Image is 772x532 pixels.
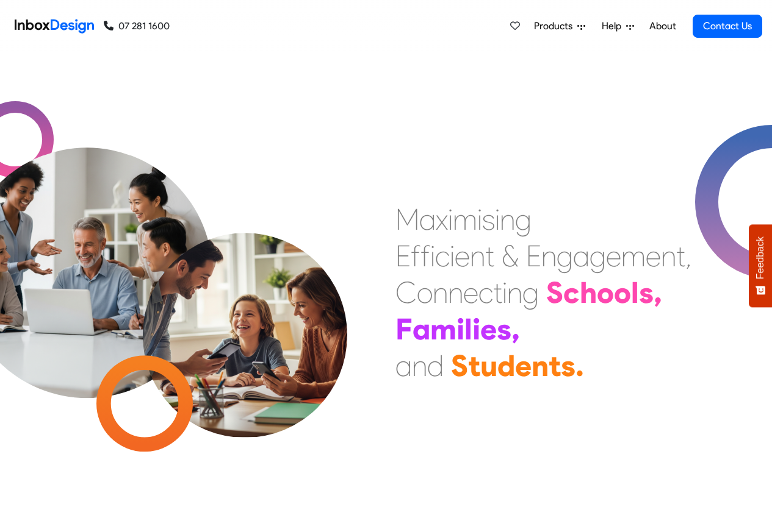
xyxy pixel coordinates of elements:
div: n [532,347,549,384]
div: i [430,238,435,274]
div: s [497,311,511,347]
div: n [412,347,427,384]
div: , [511,311,520,347]
div: c [478,274,493,311]
div: t [468,347,480,384]
div: i [456,311,464,347]
div: i [448,201,453,238]
div: f [411,238,420,274]
div: n [433,274,448,311]
div: e [480,311,497,347]
div: g [557,238,573,274]
div: u [480,347,497,384]
div: c [435,238,450,274]
div: & [502,238,519,274]
div: , [654,274,662,311]
img: parents_with_child.png [117,182,373,438]
a: Products [529,14,590,38]
div: . [575,347,584,384]
div: e [515,347,532,384]
div: t [493,274,502,311]
div: E [395,238,411,274]
button: Feedback - Show survey [749,224,772,307]
div: E [526,238,541,274]
div: e [606,238,621,274]
div: Maximising Efficient & Engagement, Connecting Schools, Families, and Students. [395,201,691,384]
div: F [395,311,413,347]
div: i [450,238,455,274]
span: Products [534,19,577,34]
div: c [563,274,580,311]
div: a [419,201,436,238]
div: d [427,347,444,384]
div: x [436,201,448,238]
div: g [590,238,606,274]
div: o [417,274,433,311]
div: n [500,201,515,238]
a: Help [597,14,639,38]
div: m [430,311,456,347]
div: s [561,347,575,384]
div: i [502,274,507,311]
div: n [507,274,522,311]
div: a [413,311,430,347]
div: m [453,201,477,238]
a: Contact Us [693,15,762,38]
div: o [614,274,631,311]
div: S [546,274,563,311]
div: M [395,201,419,238]
div: e [646,238,661,274]
div: n [661,238,676,274]
div: d [497,347,515,384]
div: t [676,238,685,274]
div: , [685,238,691,274]
div: n [470,238,485,274]
div: i [495,201,500,238]
div: m [621,238,646,274]
div: S [451,347,468,384]
div: l [631,274,639,311]
div: g [515,201,532,238]
div: e [463,274,478,311]
div: g [522,274,539,311]
span: Help [602,19,626,34]
div: i [477,201,482,238]
div: C [395,274,417,311]
div: h [580,274,597,311]
div: s [639,274,654,311]
div: e [455,238,470,274]
a: 07 281 1600 [104,19,170,34]
div: l [464,311,472,347]
div: o [597,274,614,311]
div: a [573,238,590,274]
div: f [420,238,430,274]
div: a [395,347,412,384]
div: n [541,238,557,274]
div: n [448,274,463,311]
a: About [646,14,679,38]
div: i [472,311,480,347]
div: t [485,238,494,274]
span: Feedback [755,236,766,279]
div: s [482,201,495,238]
div: t [549,347,561,384]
